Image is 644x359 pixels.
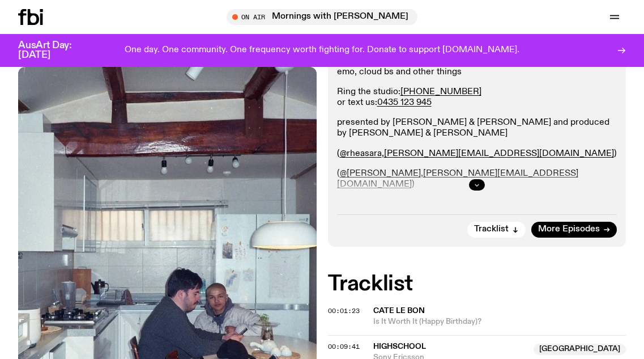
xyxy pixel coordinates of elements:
[337,117,617,139] p: presented by [PERSON_NAME] & [PERSON_NAME] and produced by [PERSON_NAME] & [PERSON_NAME]
[340,149,382,158] a: @rheasara
[337,67,617,78] p: emo, cloud bs and other things
[373,307,425,315] span: Cate Le Bon
[18,41,91,60] h3: AusArt Day: [DATE]
[337,149,617,159] p: ( , )
[328,344,360,350] button: 00:09:41
[531,222,617,238] a: More Episodes
[534,344,626,355] span: [GEOGRAPHIC_DATA]
[373,316,626,327] span: Is It Worth It (Happy Birthday)?
[125,45,519,56] p: One day. One community. One frequency worth fighting for. Donate to support [DOMAIN_NAME].
[377,98,432,107] a: 0435 123 945
[227,9,417,25] button: On AirMornings with [PERSON_NAME]
[328,342,360,351] span: 00:09:41
[474,225,509,234] span: Tracklist
[337,87,617,108] p: Ring the studio: or text us:
[373,343,426,350] span: HighSchool
[384,149,614,158] a: [PERSON_NAME][EMAIL_ADDRESS][DOMAIN_NAME]
[328,306,360,315] span: 00:01:23
[328,308,360,314] button: 00:01:23
[467,222,526,238] button: Tracklist
[400,87,481,96] a: [PHONE_NUMBER]
[538,225,600,234] span: More Episodes
[328,274,626,294] h2: Tracklist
